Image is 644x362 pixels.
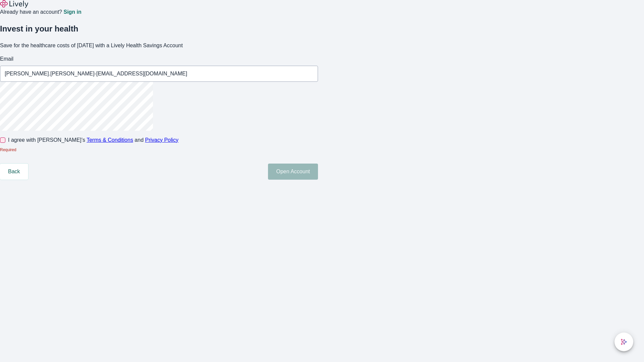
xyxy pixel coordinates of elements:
span: I agree with [PERSON_NAME]’s and [8,136,178,144]
a: Sign in [63,9,81,15]
svg: Lively AI Assistant [621,339,627,345]
a: Terms & Conditions [87,137,133,143]
a: Privacy Policy [145,137,179,143]
button: chat [614,333,633,351]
